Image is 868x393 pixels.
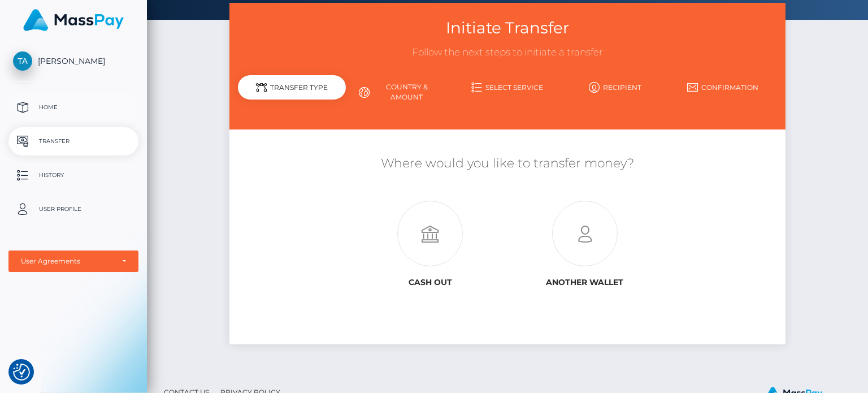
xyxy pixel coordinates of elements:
p: History [13,167,134,184]
span: [PERSON_NAME] [8,56,138,66]
a: Select Service [454,77,562,97]
img: MassPay [23,9,124,31]
a: History [8,161,138,189]
a: Country & Amount [346,77,454,107]
h6: Cash out [362,278,499,287]
img: Revisit consent button [13,364,30,381]
h3: Follow the next steps to initiate a transfer [238,46,776,59]
h5: Where would you like to transfer money? [238,155,776,172]
a: User Profile [8,195,138,223]
p: User Profile [13,201,134,218]
div: User Agreements [21,257,114,266]
a: Confirmation [669,77,777,97]
p: Transfer [13,133,134,150]
a: Home [8,93,138,122]
a: Transfer [8,127,138,156]
button: Consent Preferences [13,364,30,381]
a: Recipient [561,77,669,97]
h6: Another wallet [516,278,653,287]
h3: Initiate Transfer [238,17,776,39]
div: Transfer Type [238,75,346,100]
p: Home [13,99,134,116]
button: User Agreements [8,251,138,272]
